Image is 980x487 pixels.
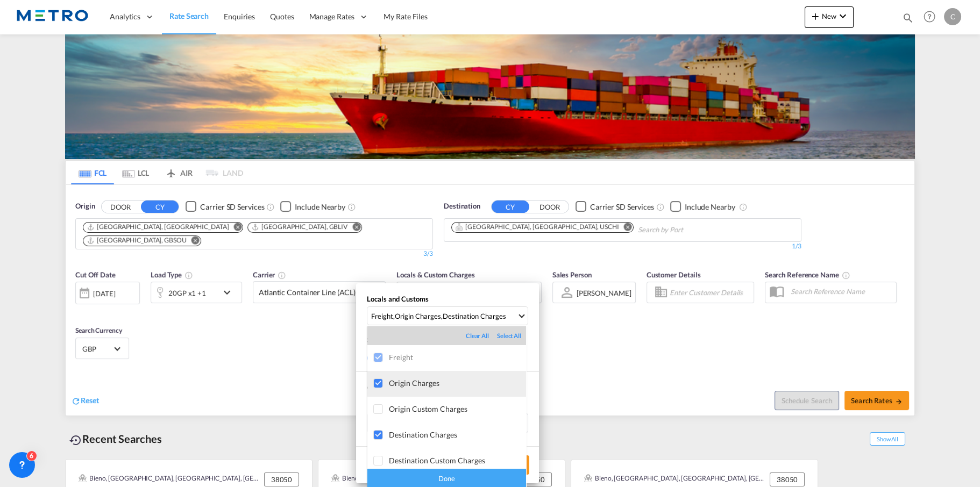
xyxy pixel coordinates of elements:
[389,456,526,465] div: Destination Custom Charges
[389,353,526,362] div: Freight
[389,378,526,388] div: Origin Charges
[497,332,521,340] div: Select All
[466,332,497,340] div: Clear All
[389,430,526,439] div: Destination Charges
[389,404,526,413] div: Origin Custom Charges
